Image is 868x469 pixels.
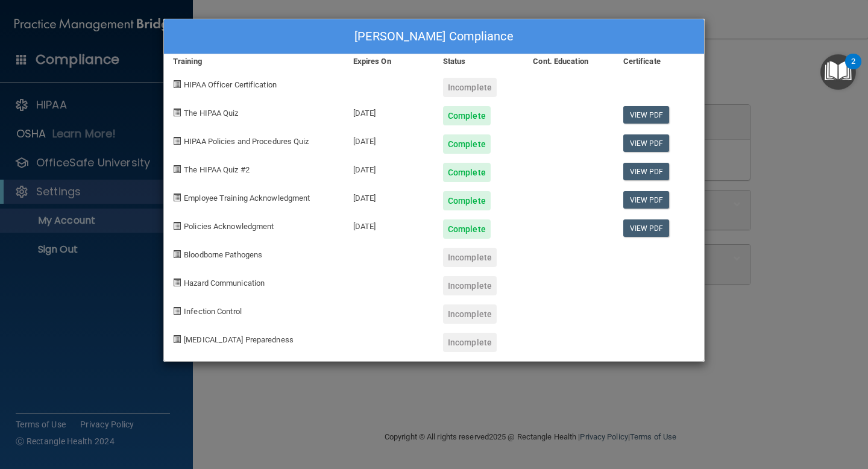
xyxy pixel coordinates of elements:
iframe: Drift Widget Chat Controller [659,383,854,432]
div: Incomplete [443,248,497,267]
div: Incomplete [443,304,497,324]
span: Infection Control [184,307,242,316]
div: [PERSON_NAME] Compliance [164,19,704,54]
span: Hazard Communication [184,279,265,288]
div: Incomplete [443,78,497,97]
div: [DATE] [344,97,434,125]
div: Complete [443,219,491,239]
div: [DATE] [344,125,434,154]
a: View PDF [623,191,670,209]
span: Bloodborne Pathogens [184,250,262,259]
span: HIPAA Policies and Procedures Quiz [184,137,309,146]
div: Complete [443,134,491,154]
div: Training [164,54,344,69]
a: View PDF [623,163,670,180]
div: Certificate [614,54,704,69]
div: Incomplete [443,276,497,295]
div: Expires On [344,54,434,69]
div: 2 [851,61,855,77]
span: The HIPAA Quiz [184,109,238,118]
span: Policies Acknowledgment [184,222,274,231]
button: Open Resource Center, 2 new notifications [820,54,856,90]
a: View PDF [623,106,670,124]
a: View PDF [623,219,670,237]
span: [MEDICAL_DATA] Preparedness [184,335,294,344]
div: [DATE] [344,210,434,239]
div: Cont. Education [524,54,614,69]
div: Complete [443,163,491,182]
span: The HIPAA Quiz #2 [184,165,250,174]
div: [DATE] [344,182,434,210]
div: Incomplete [443,333,497,352]
div: Status [434,54,524,69]
div: [DATE] [344,154,434,182]
div: Complete [443,106,491,125]
span: HIPAA Officer Certification [184,80,277,89]
span: Employee Training Acknowledgment [184,194,310,203]
a: View PDF [623,134,670,152]
div: Complete [443,191,491,210]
